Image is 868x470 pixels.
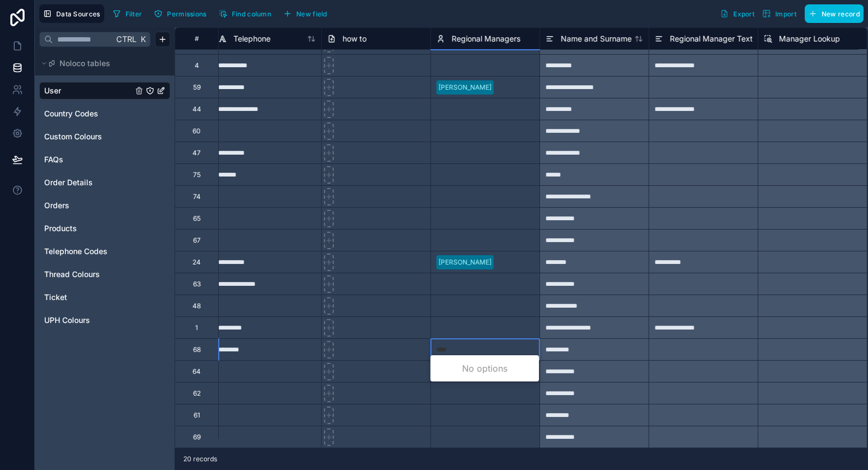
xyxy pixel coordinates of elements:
div: Thread Colours [39,266,170,283]
div: Ticket [39,289,170,306]
button: Import [758,4,800,23]
a: Orders [44,200,133,211]
div: No options [430,357,539,379]
button: Find column [215,5,275,22]
div: UPH Colours [39,312,170,329]
button: Noloco tables [39,56,164,71]
div: 68 [193,345,201,354]
span: Country Codes [44,108,98,119]
button: Export [716,4,758,23]
div: 59 [193,83,201,92]
a: Ticket [44,292,133,303]
span: Regional Managers [452,33,520,44]
div: 62 [193,389,201,398]
a: UPH Colours [44,315,133,326]
span: Order Details [44,177,93,188]
span: Name and Surname [561,33,632,44]
a: Telephone Codes [44,246,133,257]
div: 74 [193,192,201,201]
span: UPH Colours [44,315,90,326]
div: Custom Colours [39,128,170,145]
span: K [139,36,147,43]
div: 24 [193,258,201,267]
div: [PERSON_NAME] [439,83,492,92]
div: 67 [193,236,201,245]
span: Manager Lookup [779,33,840,44]
div: # [183,34,210,43]
div: 69 [193,433,201,442]
span: 20 records [183,455,217,463]
span: Ticket [44,292,67,303]
a: Country Codes [44,108,133,119]
span: Filter [125,10,142,18]
span: Import [775,10,797,18]
span: User [44,85,61,96]
span: Export [733,10,755,18]
div: FAQs [39,151,170,168]
span: Custom Colours [44,131,102,142]
span: Ctrl [115,32,137,46]
div: 44 [193,105,201,114]
div: User [39,82,170,99]
div: 1 [195,324,198,332]
div: 65 [193,214,201,223]
span: Orders [44,200,69,211]
div: Order Details [39,174,170,191]
button: Data Sources [39,4,104,23]
span: New field [296,10,327,18]
div: [PERSON_NAME] [439,257,492,267]
a: New record [800,4,864,23]
button: New record [805,4,864,23]
span: how to [343,33,367,44]
a: Products [44,223,133,234]
span: Data Sources [56,10,100,18]
div: Telephone Codes [39,243,170,260]
span: Find column [232,10,271,18]
a: Custom Colours [44,131,133,142]
div: 47 [193,149,201,157]
span: Telephone Codes [44,246,107,257]
span: Regional Manager Text [670,33,753,44]
span: Thread Colours [44,269,100,280]
button: New field [279,5,331,22]
a: FAQs [44,154,133,165]
span: FAQs [44,154,63,165]
div: 75 [193,171,201,179]
div: 4 [195,61,199,70]
div: Products [39,220,170,237]
span: Telephone [234,33,271,44]
div: 63 [193,280,201,289]
a: Thread Colours [44,269,133,280]
a: User [44,85,133,96]
a: Order Details [44,177,133,188]
a: Permissions [150,5,214,22]
div: 48 [193,302,201,310]
button: Filter [109,5,146,22]
span: Permissions [167,10,206,18]
div: Country Codes [39,105,170,122]
button: Permissions [150,5,210,22]
span: New record [822,10,860,18]
div: 61 [194,411,200,420]
div: 64 [193,367,201,376]
div: 60 [193,127,201,136]
div: Orders [39,197,170,214]
span: Noloco tables [59,58,110,69]
span: Products [44,223,77,234]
